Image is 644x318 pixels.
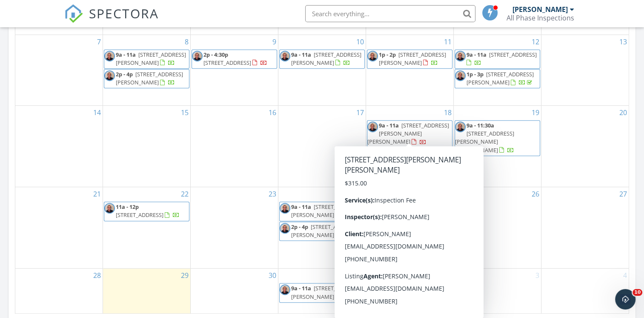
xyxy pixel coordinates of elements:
[279,202,365,221] a: 9a - 11a [STREET_ADDRESS][PERSON_NAME]
[92,269,103,282] a: Go to September 28, 2025
[104,51,115,61] img: ray_picture.jpg
[104,70,115,81] img: ray_picture.jpg
[191,269,278,314] td: Go to September 30, 2025
[618,106,629,119] a: Go to September 20, 2025
[379,203,406,211] span: 9a - 11:30a
[455,121,514,154] a: 9a - 11:30a [STREET_ADDRESS][PERSON_NAME][PERSON_NAME]
[618,35,629,49] a: Go to September 13, 2025
[191,106,278,187] td: Go to September 16, 2025
[367,120,452,148] a: 9a - 11a [STREET_ADDRESS][PERSON_NAME][PERSON_NAME]
[291,223,358,239] a: 2p - 4p [STREET_ADDRESS][PERSON_NAME]
[278,269,366,314] td: Go to October 1, 2025
[455,51,466,61] img: ray_picture.jpg
[92,106,103,119] a: Go to September 14, 2025
[291,223,308,231] span: 2p - 4p
[467,51,537,66] a: 9a - 11a [STREET_ADDRESS]
[179,106,190,119] a: Go to September 15, 2025
[367,203,426,227] a: 9a - 11:30a [STREET_ADDRESS][PERSON_NAME]
[621,269,629,282] a: Go to October 4, 2025
[379,51,396,58] span: 1p - 2p
[512,5,568,14] div: [PERSON_NAME]
[104,203,115,214] img: ray_picture.jpg
[192,51,203,61] img: ray_picture.jpg
[191,35,278,105] td: Go to September 9, 2025
[367,121,449,145] span: [STREET_ADDRESS][PERSON_NAME][PERSON_NAME]
[398,150,446,157] span: [STREET_ADDRESS]
[15,187,103,269] td: Go to September 21, 2025
[534,269,541,282] a: Go to October 3, 2025
[367,49,452,69] a: 1p - 2p [STREET_ADDRESS][PERSON_NAME]
[267,106,278,119] a: Go to September 16, 2025
[278,106,366,187] td: Go to September 17, 2025
[467,70,534,86] span: [STREET_ADDRESS][PERSON_NAME]
[291,223,358,239] span: [STREET_ADDRESS][PERSON_NAME]
[291,203,361,219] a: 9a - 11a [STREET_ADDRESS][PERSON_NAME]
[455,70,466,81] img: ray_picture.jpg
[291,284,361,300] a: 9a - 11a [STREET_ADDRESS][PERSON_NAME]
[453,269,541,314] td: Go to October 3, 2025
[271,35,278,49] a: Go to September 9, 2025
[267,269,278,282] a: Go to September 30, 2025
[367,230,452,249] a: 2p - 4:30p [STREET_ADDRESS]
[367,121,378,132] img: ray_picture.jpg
[442,35,453,49] a: Go to September 11, 2025
[280,51,290,61] img: ray_picture.jpg
[367,211,426,227] span: [STREET_ADDRESS][PERSON_NAME]
[455,121,466,132] img: ray_picture.jpg
[267,187,278,201] a: Go to September 23, 2025
[453,187,541,269] td: Go to September 26, 2025
[541,187,629,269] td: Go to September 27, 2025
[203,51,267,66] a: 2p - 4:30p [STREET_ADDRESS]
[279,49,365,69] a: 9a - 11a [STREET_ADDRESS][PERSON_NAME]
[541,106,629,187] td: Go to September 20, 2025
[467,70,484,78] span: 1p - 3p
[291,51,361,66] a: 9a - 11a [STREET_ADDRESS][PERSON_NAME]
[183,35,190,49] a: Go to September 8, 2025
[633,289,642,296] span: 10
[64,4,83,23] img: The Best Home Inspection Software - Spectora
[379,239,426,247] span: [STREET_ADDRESS]
[367,202,452,229] a: 9a - 11:30a [STREET_ADDRESS][PERSON_NAME]
[507,14,574,22] div: All Phase Inspections
[291,203,311,211] span: 9a - 11a
[379,121,399,129] span: 9a - 11a
[379,231,443,247] a: 2p - 4:30p [STREET_ADDRESS]
[15,106,103,187] td: Go to September 14, 2025
[446,269,453,282] a: Go to October 2, 2025
[64,12,159,29] a: SPECTORA
[89,4,159,22] span: SPECTORA
[280,203,290,214] img: ray_picture.jpg
[366,269,453,314] td: Go to October 2, 2025
[455,49,540,69] a: 9a - 11a [STREET_ADDRESS]
[455,130,514,153] span: [STREET_ADDRESS][PERSON_NAME][PERSON_NAME]
[367,150,378,160] img: ray_picture.jpg
[366,106,453,187] td: Go to September 18, 2025
[116,51,136,58] span: 9a - 11a
[103,35,191,105] td: Go to September 8, 2025
[179,187,190,201] a: Go to September 22, 2025
[203,51,228,58] span: 2p - 4:30p
[467,121,494,129] span: 9a - 11:30a
[366,187,453,269] td: Go to September 25, 2025
[367,203,378,214] img: ray_picture.jpg
[530,35,541,49] a: Go to September 12, 2025
[615,289,635,309] iframe: Intercom live chat
[366,35,453,105] td: Go to September 11, 2025
[489,51,537,58] span: [STREET_ADDRESS]
[541,35,629,105] td: Go to September 13, 2025
[455,69,540,88] a: 1p - 3p [STREET_ADDRESS][PERSON_NAME]
[379,150,396,157] span: 2p - 4p
[116,203,139,211] span: 11a - 12p
[104,69,189,88] a: 2p - 4p [STREET_ADDRESS][PERSON_NAME]
[291,284,311,292] span: 9a - 11a
[103,106,191,187] td: Go to September 15, 2025
[541,269,629,314] td: Go to October 4, 2025
[355,187,366,201] a: Go to September 24, 2025
[291,51,311,58] span: 9a - 11a
[179,269,190,282] a: Go to September 29, 2025
[116,211,163,219] span: [STREET_ADDRESS]
[453,35,541,105] td: Go to September 12, 2025
[278,187,366,269] td: Go to September 24, 2025
[367,51,378,61] img: ray_picture.jpg
[367,121,449,145] a: 9a - 11a [STREET_ADDRESS][PERSON_NAME][PERSON_NAME]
